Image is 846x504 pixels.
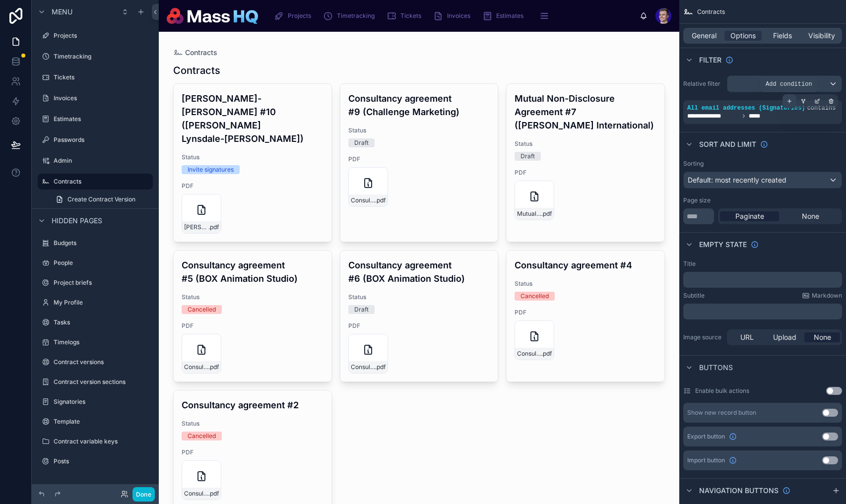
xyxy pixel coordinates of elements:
[54,178,147,186] label: Contracts
[38,174,153,189] a: Contracts
[54,157,151,165] label: Admin
[812,292,842,300] span: Markdown
[52,216,102,226] span: Hidden pages
[384,7,428,25] a: Tickets
[38,153,153,169] a: Admin
[38,49,153,64] a: Timetracking
[67,195,135,203] span: Create Contract Version
[54,73,151,81] label: Tickets
[38,28,153,44] a: Projects
[38,235,153,251] a: Budgets
[687,105,805,112] span: All email addresses (Signatories)
[496,12,523,20] span: Estimates
[773,31,792,41] span: Fields
[54,136,151,144] label: Passwords
[54,398,151,406] label: Signatories
[50,191,153,207] a: Create Contract Version
[54,418,151,426] label: Template
[687,433,725,441] span: Export button
[38,315,153,330] a: Tasks
[38,394,153,410] a: Signatories
[479,7,530,25] a: Estimates
[54,378,151,386] label: Contract version sections
[54,94,151,102] label: Invoices
[54,279,151,287] label: Project briefs
[38,295,153,311] a: My Profile
[683,160,704,168] label: Sorting
[38,453,153,469] a: Posts
[38,354,153,370] a: Contract versions
[54,318,151,326] label: Tasks
[687,409,756,417] div: Show new record button
[683,196,711,204] label: Page size
[807,105,836,112] span: contains
[54,338,151,346] label: Timelogs
[38,132,153,148] a: Passwords
[802,292,842,300] a: Markdown
[683,292,705,300] label: Subtitle
[132,487,155,502] button: Done
[773,332,796,342] span: Upload
[54,457,151,465] label: Posts
[54,115,151,123] label: Estimates
[430,7,477,25] a: Invoices
[54,299,151,307] label: My Profile
[699,486,779,496] span: Navigation buttons
[167,8,258,24] img: App logo
[695,387,749,395] label: Enable bulk actions
[271,7,318,25] a: Projects
[814,332,831,342] span: None
[38,434,153,449] a: Contract variable keys
[38,414,153,430] a: Template
[38,69,153,85] a: Tickets
[697,8,725,16] span: Contracts
[54,358,151,366] label: Contract versions
[54,438,151,445] label: Contract variable keys
[687,456,725,464] span: Import button
[54,53,151,61] label: Timetracking
[683,172,842,189] button: Default: most recently created
[808,31,835,41] span: Visibility
[688,176,786,184] span: Default: most recently created
[740,332,754,342] span: URL
[683,304,842,319] div: scrollable content
[683,272,842,288] div: scrollable content
[699,240,747,250] span: Empty state
[699,363,733,373] span: Buttons
[447,12,470,20] span: Invoices
[766,81,812,88] span: Add condition
[683,80,723,88] label: Relative filter
[54,32,151,40] label: Projects
[38,374,153,390] a: Contract version sections
[38,111,153,127] a: Estimates
[54,239,151,247] label: Budgets
[683,333,723,341] label: Image source
[735,211,764,221] span: Paginate
[38,275,153,291] a: Project briefs
[802,211,819,221] span: None
[38,334,153,350] a: Timelogs
[288,12,311,20] span: Projects
[692,31,716,41] span: General
[320,7,382,25] a: Timetracking
[266,5,640,27] div: scrollable content
[730,31,756,41] span: Options
[699,55,721,65] span: Filter
[337,12,375,20] span: Timetracking
[52,7,72,17] span: Menu
[54,259,151,267] label: People
[683,260,696,268] label: Title
[699,139,756,149] span: Sort And Limit
[400,12,421,20] span: Tickets
[38,90,153,106] a: Invoices
[38,255,153,271] a: People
